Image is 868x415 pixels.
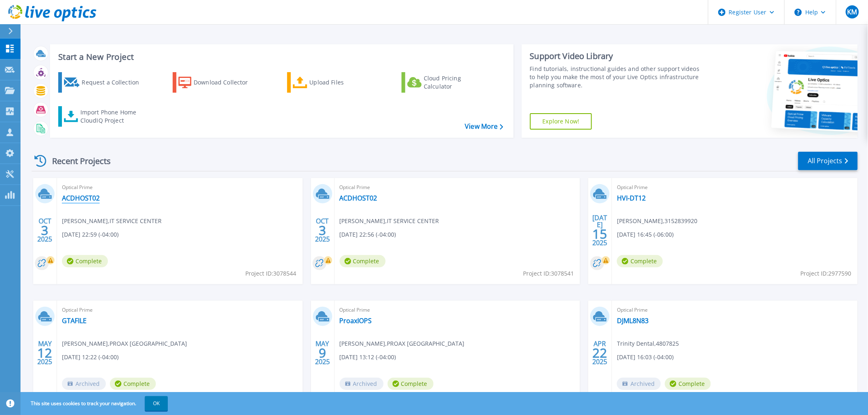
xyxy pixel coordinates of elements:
div: MAY 2025 [315,338,330,368]
a: GTAFILE [62,317,87,325]
a: ProaxIOPS [340,317,372,325]
div: Cloud Pricing Calculator [424,74,489,91]
div: MAY 2025 [37,338,53,368]
span: Complete [617,255,663,267]
a: Explore Now! [530,113,592,130]
a: DJML8N83 [617,317,649,325]
a: Download Collector [173,72,264,93]
span: [DATE] 16:45 (-06:00) [617,230,674,239]
div: OCT 2025 [37,215,53,245]
div: Recent Projects [32,151,122,171]
div: Support Video Library [530,51,702,62]
span: Complete [388,378,434,390]
span: 3 [319,227,326,234]
span: Optical Prime [617,306,853,315]
span: [PERSON_NAME] , 3152839920 [617,217,697,226]
span: 22 [593,349,608,356]
div: OCT 2025 [315,215,330,245]
a: ACDHOST02 [340,194,377,202]
a: View More [465,123,503,130]
span: Complete [340,255,386,267]
span: 3 [41,227,48,234]
a: HVI-DT12 [617,194,646,202]
span: Optical Prime [62,183,298,192]
div: Download Collector [194,74,259,91]
span: 15 [593,230,608,237]
span: Complete [665,378,711,390]
a: Request a Collection [58,72,150,93]
span: [DATE] 22:56 (-04:00) [340,230,396,239]
span: Project ID: 3078541 [523,269,574,278]
span: [PERSON_NAME] , PROAX [GEOGRAPHIC_DATA] [62,339,187,348]
span: Complete [62,255,108,267]
span: [DATE] 12:22 (-04:00) [62,353,119,362]
span: [DATE] 13:12 (-04:00) [340,353,396,362]
a: Upload Files [287,72,379,93]
div: [DATE] 2025 [592,215,608,245]
span: This site uses cookies to track your navigation. [23,396,168,411]
span: Archived [62,378,106,390]
span: Archived [340,378,384,390]
span: Trinity Dental , 4807825 [617,339,679,348]
div: APR 2025 [592,338,608,368]
div: Request a Collection [82,74,147,91]
span: Optical Prime [340,183,576,192]
div: Upload Files [310,74,375,91]
span: Optical Prime [617,183,853,192]
span: [PERSON_NAME] , IT SERVICE CENTER [340,217,439,226]
div: Import Phone Home CloudIQ Project [80,108,144,125]
span: Complete [110,378,156,390]
a: ACDHOST02 [62,194,100,202]
span: [PERSON_NAME] , PROAX [GEOGRAPHIC_DATA] [340,339,465,348]
span: Optical Prime [62,306,298,315]
h3: Start a New Project [58,52,503,62]
div: Find tutorials, instructional guides and other support videos to help you make the most of your L... [530,65,702,89]
span: [DATE] 22:59 (-04:00) [62,230,119,239]
span: KM [847,9,857,15]
span: Optical Prime [340,306,576,315]
a: All Projects [798,152,858,170]
span: 12 [37,349,52,356]
span: Archived [617,378,661,390]
span: [DATE] 16:03 (-04:00) [617,353,674,362]
span: Project ID: 2977590 [801,269,852,278]
span: 9 [319,349,326,356]
span: [PERSON_NAME] , IT SERVICE CENTER [62,217,162,226]
button: OK [145,396,168,411]
span: Project ID: 3078544 [246,269,297,278]
a: Cloud Pricing Calculator [402,72,493,93]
